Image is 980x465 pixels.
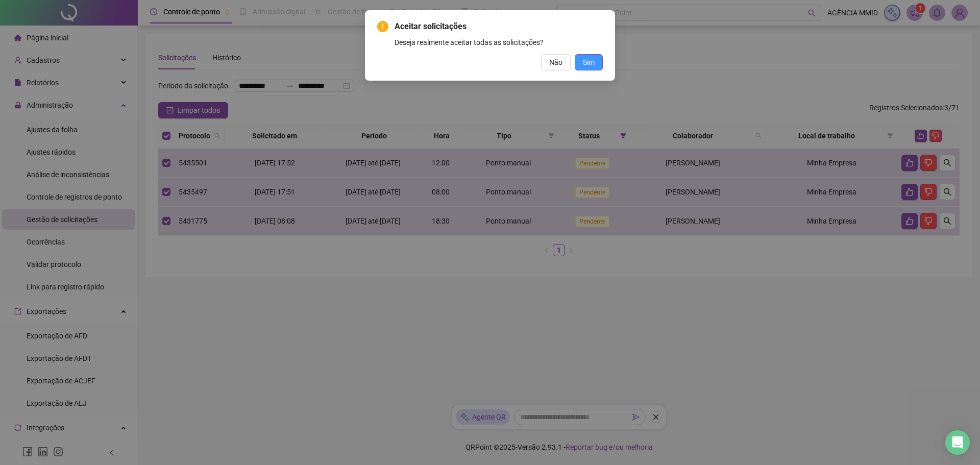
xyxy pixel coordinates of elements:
button: Sim [575,54,603,70]
div: Open Intercom Messenger [945,430,970,455]
span: Sim [583,57,595,68]
span: Não [549,57,562,68]
button: Não [541,54,571,70]
span: Aceitar solicitações [395,20,603,33]
span: exclamation-circle [377,21,388,32]
div: Deseja realmente aceitar todas as solicitações? [395,37,603,48]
